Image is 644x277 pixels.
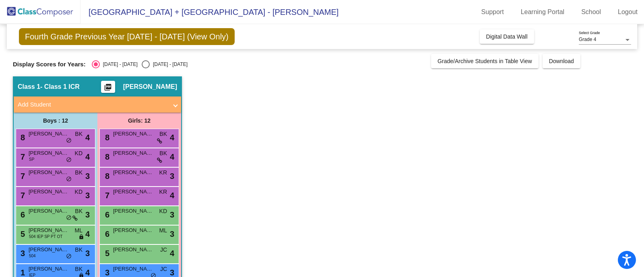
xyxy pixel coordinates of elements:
span: 3 [85,170,90,182]
span: [PERSON_NAME] [29,188,69,196]
span: Fourth Grade Previous Year [DATE] - [DATE] (View Only) [19,28,235,45]
span: BK [75,130,83,138]
span: 6 [103,210,109,219]
span: 504 IEP SP PT OT [29,234,62,240]
span: 4 [170,131,174,144]
span: BK [75,246,83,254]
span: 3 [170,209,174,221]
span: do_not_disturb_alt [66,215,72,221]
span: 4 [170,247,174,259]
span: [GEOGRAPHIC_DATA] + [GEOGRAPHIC_DATA] - [PERSON_NAME] [80,6,339,18]
span: 7 [19,191,25,200]
div: [DATE] - [DATE] [100,61,138,68]
span: [PERSON_NAME] [29,149,69,157]
button: Download [543,54,580,68]
a: Learning Portal [514,6,571,18]
span: KR [159,188,167,196]
span: 1 [19,268,25,277]
span: KD [159,207,167,215]
span: Class 1 [18,83,40,91]
span: lock [78,234,84,240]
div: [DATE] - [DATE] [150,61,188,68]
span: 4 [170,151,174,163]
span: 3 [85,209,90,221]
span: [PERSON_NAME] [113,149,153,157]
span: BK [75,168,83,177]
span: KD [75,188,83,196]
span: 7 [103,191,109,200]
span: JC [160,246,167,254]
span: 8 [103,172,109,181]
div: Girls: 12 [97,113,181,129]
span: Display Scores for Years: [13,61,86,68]
mat-panel-title: Add Student [18,100,167,109]
span: do_not_disturb_alt [66,137,72,144]
span: [PERSON_NAME] [29,226,69,234]
span: KD [75,149,83,158]
span: [PERSON_NAME] [113,246,153,254]
span: 4 [170,189,174,201]
button: Digital Data Wall [480,29,534,44]
span: [PERSON_NAME] [PERSON_NAME] [29,168,69,176]
span: ML [75,226,83,235]
a: Logout [611,6,644,18]
span: 6 [103,230,109,238]
span: 6 [19,210,25,219]
span: KR [159,168,167,177]
span: 3 [85,247,90,259]
mat-icon: picture_as_pdf [103,83,113,94]
span: 8 [103,152,109,161]
span: - Class 1 ICR [40,83,80,91]
button: Grade/Archive Students in Table View [431,54,539,68]
span: [PERSON_NAME] [29,246,69,254]
span: [PERSON_NAME] [PERSON_NAME] [113,207,153,215]
span: 4 [85,151,90,163]
a: Support [475,6,510,18]
span: 5 [103,249,109,258]
span: BK [159,130,167,138]
span: [PERSON_NAME] [113,168,153,176]
span: Download [549,58,574,64]
span: Grade/Archive Students in Table View [438,58,532,64]
span: 3 [19,249,25,258]
mat-radio-group: Select an option [92,60,188,68]
button: Print Students Details [101,81,115,93]
span: [PERSON_NAME] [123,83,177,91]
span: [PERSON_NAME] [29,265,69,273]
span: Digital Data Wall [486,33,528,40]
span: JC [160,265,167,273]
span: Grade 4 [579,37,596,42]
span: [PERSON_NAME] [29,130,69,138]
div: Boys : 12 [14,113,97,129]
span: 7 [19,172,25,181]
span: 8 [103,133,109,142]
span: SP [29,156,34,162]
span: BK [159,149,167,158]
span: BK [75,265,83,273]
span: 3 [103,268,109,277]
span: 3 [170,170,174,182]
span: [PERSON_NAME] [29,207,69,215]
span: ML [159,226,167,235]
span: 504 [29,253,36,259]
span: 4 [85,131,90,144]
span: do_not_disturb_alt [66,157,72,163]
span: [PERSON_NAME] [113,226,153,234]
span: 3 [170,228,174,240]
a: School [575,6,607,18]
span: 8 [19,133,25,142]
span: 7 [19,152,25,161]
span: 5 [19,230,25,238]
span: BK [75,207,83,215]
span: do_not_disturb_alt [66,253,72,260]
span: [PERSON_NAME] [113,130,153,138]
span: [PERSON_NAME] [113,265,153,273]
span: 3 [85,189,90,201]
span: 4 [85,228,90,240]
mat-expansion-panel-header: Add Student [14,96,181,113]
span: do_not_disturb_alt [66,176,72,183]
span: [PERSON_NAME] [113,188,153,196]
